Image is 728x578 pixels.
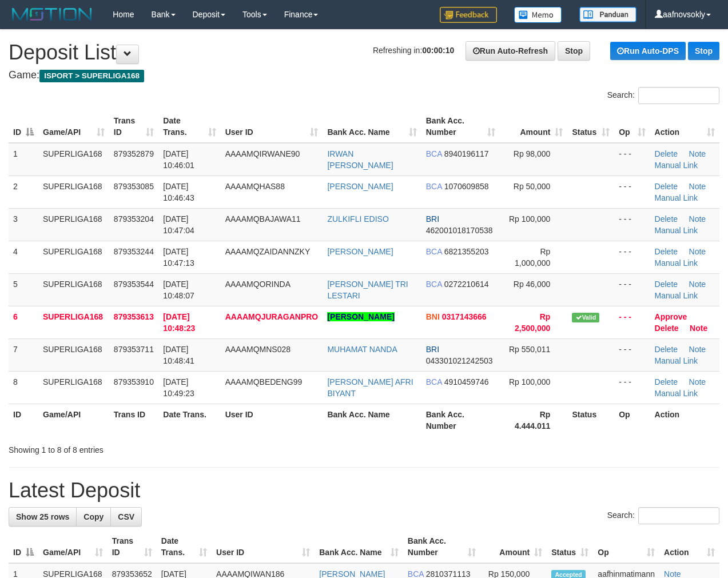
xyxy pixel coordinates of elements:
[114,280,154,289] span: 879353544
[157,531,212,563] th: Date Trans.: activate to sort column ascending
[466,41,555,61] a: Run Auto-Refresh
[509,345,550,354] span: Rp 550,011
[38,110,109,143] th: Game/API: activate to sort column ascending
[163,149,194,170] span: [DATE] 10:46:01
[9,143,38,176] td: 1
[38,241,109,273] td: SUPERLIGA168
[514,182,551,191] span: Rp 50,000
[163,214,194,235] span: [DATE] 10:47:04
[607,507,719,524] label: Search:
[163,345,194,365] span: [DATE] 10:48:41
[444,247,489,256] span: Copy 6821355203 to clipboard
[118,512,134,521] span: CSV
[689,247,706,256] a: Note
[655,182,678,191] a: Delete
[500,110,567,143] th: Amount: activate to sort column ascending
[614,110,650,143] th: Op: activate to sort column ascending
[422,46,454,55] strong: 00:00:10
[225,247,311,256] span: AAAAMQZAIDANNZKY
[225,214,301,224] span: AAAAMQBAJAWA11
[163,280,194,300] span: [DATE] 10:48:07
[607,87,719,104] label: Search:
[109,110,159,143] th: Trans ID: activate to sort column ascending
[158,110,220,143] th: Date Trans.: activate to sort column ascending
[655,149,678,158] a: Delete
[426,149,442,158] span: BCA
[426,377,442,386] span: BCA
[572,313,599,322] span: Valid transaction
[655,324,679,333] a: Delete
[689,345,706,354] a: Note
[373,46,454,55] span: Refreshing in:
[515,312,550,333] span: Rp 2,500,000
[315,531,403,563] th: Bank Acc. Name: activate to sort column ascending
[38,404,109,436] th: Game/API
[114,182,154,191] span: 879353085
[567,404,614,436] th: Status
[515,247,550,268] span: Rp 1,000,000
[655,312,687,321] a: Approve
[426,280,442,289] span: BCA
[38,208,109,241] td: SUPERLIGA168
[327,345,397,354] a: MUHAMAT NANDA
[225,312,319,321] span: AAAAMQJURAGANPRO
[225,149,300,158] span: AAAAMQIRWANE90
[500,404,567,436] th: Rp 4.444.011
[650,110,719,143] th: Action: activate to sort column ascending
[9,176,38,208] td: 2
[614,338,650,371] td: - - -
[421,110,500,143] th: Bank Acc. Number: activate to sort column ascending
[9,507,77,527] a: Show 25 rows
[593,531,659,563] th: Op: activate to sort column ascending
[9,241,38,273] td: 4
[579,7,636,22] img: panduan.png
[38,306,109,338] td: SUPERLIGA168
[650,404,719,436] th: Action
[442,312,487,321] span: Copy 0317143666 to clipboard
[514,7,562,23] img: Button%20Memo.svg
[9,338,38,371] td: 7
[610,42,686,60] a: Run Auto-DPS
[163,182,194,202] span: [DATE] 10:46:43
[655,226,698,235] a: Manual Link
[655,345,678,354] a: Delete
[114,214,154,224] span: 879353204
[426,247,442,256] span: BCA
[327,377,413,398] a: [PERSON_NAME] AFRI BIYANT
[421,404,500,436] th: Bank Acc. Number
[547,531,593,563] th: Status: activate to sort column ascending
[444,280,489,289] span: Copy 0272210614 to clipboard
[509,214,550,224] span: Rp 100,000
[114,377,154,386] span: 879353910
[688,42,719,60] a: Stop
[614,241,650,273] td: - - -
[558,41,590,61] a: Stop
[225,280,291,289] span: AAAAMQORINDA
[655,258,698,268] a: Manual Link
[225,377,303,386] span: AAAAMQBEDENG99
[655,161,698,170] a: Manual Link
[514,280,551,289] span: Rp 46,000
[480,531,547,563] th: Amount: activate to sort column ascending
[9,208,38,241] td: 3
[327,149,393,170] a: IRWAN [PERSON_NAME]
[655,377,678,386] a: Delete
[38,143,109,176] td: SUPERLIGA168
[9,404,38,436] th: ID
[9,6,96,23] img: MOTION_logo.png
[614,273,650,306] td: - - -
[655,291,698,300] a: Manual Link
[440,7,497,23] img: Feedback.jpg
[323,110,421,143] th: Bank Acc. Name: activate to sort column ascending
[426,356,493,365] span: Copy 043301021242503 to clipboard
[39,70,144,82] span: ISPORT > SUPERLIGA168
[426,214,439,224] span: BRI
[114,345,154,354] span: 879353711
[38,338,109,371] td: SUPERLIGA168
[76,507,111,527] a: Copy
[163,377,194,398] span: [DATE] 10:49:23
[9,306,38,338] td: 6
[221,110,323,143] th: User ID: activate to sort column ascending
[221,404,323,436] th: User ID
[514,149,551,158] span: Rp 98,000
